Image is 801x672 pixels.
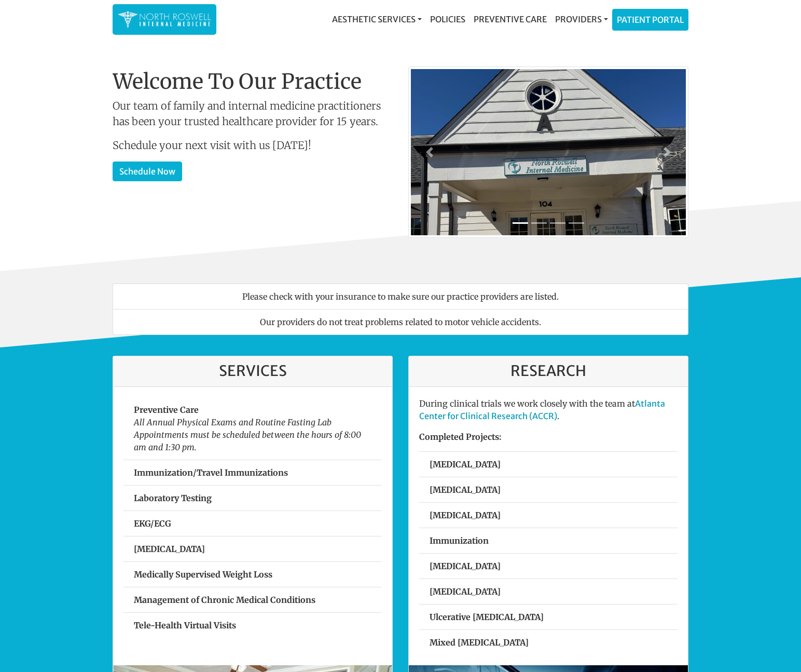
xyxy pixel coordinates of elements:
strong: Mixed [MEDICAL_DATA] [430,637,529,648]
h3: Services [123,362,382,380]
h3: Research [419,362,678,380]
a: Patient Portal [613,9,688,30]
strong: Medically Supervised Weight Loss [134,569,272,580]
h1: Welcome To Our Practice [113,69,393,94]
a: Preventive Care [469,9,551,30]
em: All Annual Physical Exams and Routine Fasting Lab Appointments must be scheduled between the hour... [134,417,361,452]
a: Schedule Now [113,162,182,181]
strong: Immunization [430,535,489,546]
strong: [MEDICAL_DATA] [430,586,501,597]
strong: Tele-Health Virtual Visits [134,620,236,630]
strong: EKG/ECG [134,518,171,529]
strong: [MEDICAL_DATA] [430,510,501,520]
strong: Preventive Care [134,405,199,415]
li: Our providers do not treat problems related to motor vehicle accidents. [113,309,688,335]
p: Our team of family and internal medicine practitioners has been your trusted healthcare provider ... [113,98,393,129]
img: North Roswell Internal Medicine [118,9,211,30]
a: Atlanta Center for Clinical Research (ACCR) [419,398,665,421]
strong: Laboratory Testing [134,493,212,503]
strong: [MEDICAL_DATA] [430,485,501,495]
strong: Immunization/Travel Immunizations [134,467,288,478]
p: During clinical trials we work closely with the team at . [419,397,678,422]
a: Aesthetic Services [328,9,426,30]
strong: Ulcerative [MEDICAL_DATA] [430,612,544,622]
strong: Completed Projects: [419,432,502,442]
a: Providers [551,9,612,30]
strong: [MEDICAL_DATA] [134,544,205,554]
li: Please check with your insurance to make sure our practice providers are listed. [113,284,688,310]
strong: [MEDICAL_DATA] [430,459,501,469]
p: Schedule your next visit with us [DATE]! [113,138,393,153]
strong: Management of Chronic Medical Conditions [134,595,315,605]
strong: [MEDICAL_DATA] [430,561,501,571]
a: Policies [426,9,469,30]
